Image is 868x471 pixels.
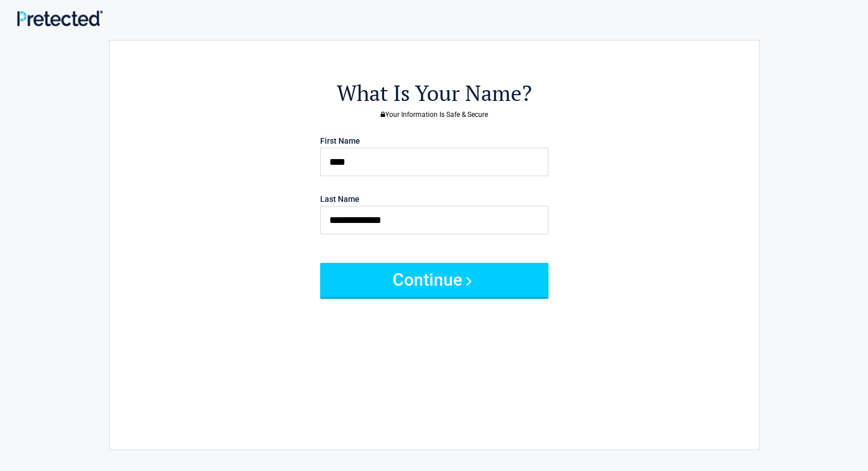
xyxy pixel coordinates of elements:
h2: What Is Your Name? [172,79,696,108]
img: Main Logo [17,10,103,26]
label: Last Name [320,195,360,203]
label: First Name [320,137,360,145]
button: Continue [320,263,548,297]
h3: Your Information Is Safe & Secure [172,111,696,118]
